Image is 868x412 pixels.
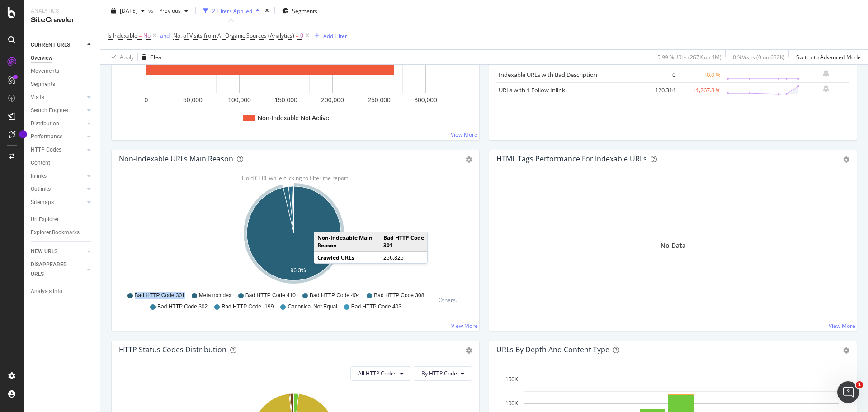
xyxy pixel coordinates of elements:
[199,292,231,299] span: Meta noindex
[829,322,855,330] a: View More
[657,53,722,61] div: 5.99 % URLs ( 267K on 4M )
[31,40,70,50] div: CURRENT URLS
[31,66,59,76] div: Movements
[119,183,469,288] svg: A chart.
[156,4,192,18] button: Previous
[31,66,94,76] a: Movements
[160,32,170,39] div: and
[358,369,396,377] span: All HTTP Codes
[212,7,252,14] div: 2 Filters Applied
[678,82,723,98] td: +1,267.8 %
[505,376,518,383] text: 150K
[31,185,85,194] a: Outlinks
[31,132,62,142] div: Performance
[31,132,85,142] a: Performance
[31,80,55,89] div: Segments
[31,228,94,237] a: Explorer Bookmarks
[31,119,59,128] div: Distribution
[823,70,829,77] div: bell-plus
[145,96,148,104] text: 0
[380,232,427,251] td: Bad HTTP Code 301
[368,96,391,104] text: 250,000
[19,130,27,138] div: Tooltip anchor
[31,106,68,115] div: Search Engines
[135,292,185,299] span: Bad HTTP Code 301
[31,15,93,25] div: SiteCrawler
[160,31,170,40] button: and
[31,80,94,89] a: Segments
[278,4,321,18] button: Segments
[439,296,464,304] div: Others...
[31,40,85,50] a: CURRENT URLS
[120,7,137,14] span: 2025 Sep. 2nd
[31,53,52,63] div: Overview
[31,158,94,168] a: Content
[119,154,233,163] div: Non-Indexable URLs Main Reason
[310,292,360,299] span: Bad HTTP Code 404
[31,215,59,224] div: Url Explorer
[108,4,148,18] button: [DATE]
[31,260,76,279] div: DISAPPEARED URLS
[31,228,80,237] div: Explorer Bookmarks
[311,30,347,41] button: Add Filter
[31,171,85,181] a: Inlinks
[843,347,849,354] div: gear
[199,4,263,18] button: 2 Filters Applied
[374,292,424,299] span: Bad HTTP Code 308
[733,53,785,61] div: 0 % Visits ( 0 on 682K )
[321,96,344,104] text: 200,000
[139,32,142,39] span: =
[856,381,863,388] span: 1
[414,96,437,104] text: 300,000
[843,156,849,163] div: gear
[823,85,829,92] div: bell-plus
[222,303,274,311] span: Bad HTTP Code -199
[314,232,380,251] td: Non-Indexable Main Reason
[796,53,861,61] div: Switch to Advanced Mode
[263,6,271,15] div: times
[274,96,297,104] text: 150,000
[31,260,85,279] a: DISAPPEARED URLS
[31,106,85,115] a: Search Engines
[323,32,347,39] div: Add Filter
[380,251,427,263] td: 256,825
[258,114,329,122] text: Non-Indexable Not Active
[31,198,54,207] div: Sitemaps
[499,71,597,79] a: Indexable URLs with Bad Description
[228,96,251,104] text: 100,000
[350,366,411,381] button: All HTTP Codes
[31,7,93,15] div: Analytics
[300,29,303,42] span: 0
[314,251,380,263] td: Crawled URLs
[421,369,457,377] span: By HTTP Code
[31,247,57,256] div: NEW URLS
[505,400,518,407] text: 100K
[678,67,723,82] td: +0.0 %
[157,303,208,311] span: Bad HTTP Code 302
[351,303,401,311] span: Bad HTTP Code 403
[466,156,472,163] div: gear
[31,145,61,155] div: HTTP Codes
[245,292,296,299] span: Bad HTTP Code 410
[156,7,181,14] span: Previous
[296,32,299,39] span: =
[120,53,134,61] div: Apply
[31,287,62,296] div: Analysis Info
[138,50,164,64] button: Clear
[31,185,51,194] div: Outlinks
[642,67,678,82] td: 0
[793,50,861,64] button: Switch to Advanced Mode
[496,154,647,163] div: HTML Tags Performance for Indexable URLs
[31,93,85,102] a: Visits
[496,345,609,354] div: URLs by Depth and Content Type
[451,322,478,330] a: View More
[466,347,472,354] div: gear
[183,96,203,104] text: 50,000
[414,366,472,381] button: By HTTP Code
[108,32,137,39] span: Is Indexable
[31,158,50,168] div: Content
[150,53,164,61] div: Clear
[119,345,226,354] div: HTTP Status Codes Distribution
[31,93,44,102] div: Visits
